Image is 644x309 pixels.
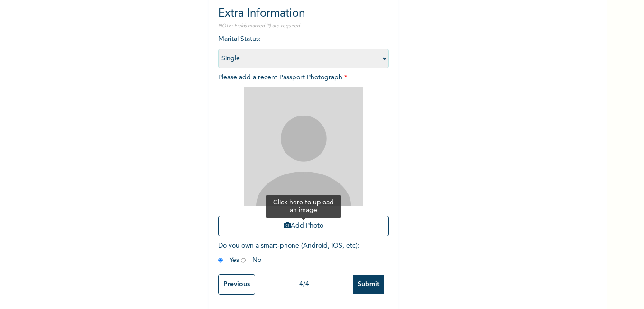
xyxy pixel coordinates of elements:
input: Submit [353,275,384,294]
h2: Extra Information [218,5,389,22]
img: Crop [244,87,363,206]
span: Marital Status : [218,36,389,62]
button: Add Photo [218,216,389,236]
p: NOTE: Fields marked (*) are required [218,22,389,29]
span: Do you own a smart-phone (Android, iOS, etc) : Yes No [218,242,359,263]
div: 4 / 4 [255,280,353,290]
span: Please add a recent Passport Photograph [218,74,389,241]
input: Previous [218,274,255,295]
